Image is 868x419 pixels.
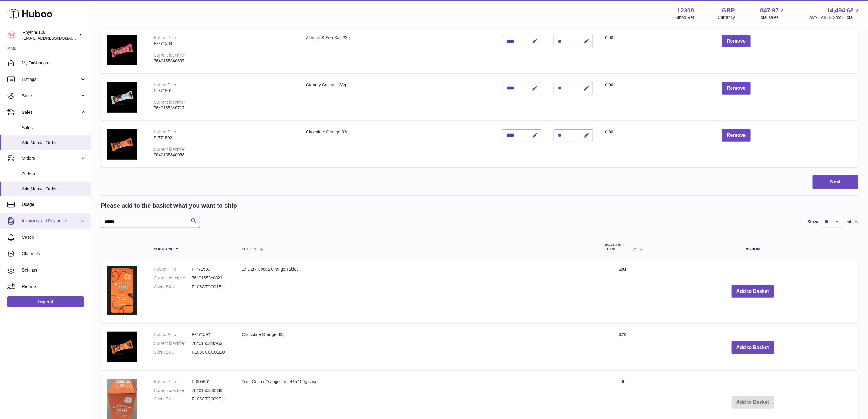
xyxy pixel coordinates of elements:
[22,218,80,224] span: Invoicing and Payments
[846,219,858,225] span: entries
[300,76,496,120] td: Creamy Coconut 33g
[154,275,192,281] dt: Current identifier
[154,147,185,152] div: Current identifier
[101,202,237,210] h2: Please add to the basket what you want to ship
[154,247,174,251] span: Huboo no
[154,332,192,338] dt: Huboo P no
[7,31,16,40] img: orders@rhythm108.com
[22,284,86,289] span: Returns
[192,341,230,346] dd: 7640155340953
[22,93,80,99] span: Stock
[813,175,858,189] button: Next
[192,332,230,338] dd: P-771592
[154,100,185,105] div: Current identifier
[732,341,774,354] button: Add to Basket
[605,35,613,40] span: 0.00
[718,15,735,20] div: Currency
[599,260,647,323] td: 291
[192,284,230,290] dd: R108CTCO01EU
[647,237,858,257] th: Action
[154,53,185,57] div: Current identifier
[300,123,496,167] td: Chocolate Orange 33g
[22,202,86,207] span: Usage
[22,36,89,40] span: [EMAIL_ADDRESS][DOMAIN_NAME]
[107,332,137,362] img: Chocolate Orange 33g
[192,388,230,393] dd: 7640155340830
[154,152,294,158] div: 7640155340953
[22,77,80,82] span: Listings
[7,296,84,307] a: Log out
[236,326,599,370] td: Chocolate Orange 33g
[107,35,137,65] img: Almond & Sea Salt 33g
[154,349,192,355] dt: Client SKU
[154,379,192,385] dt: Huboo P no
[759,6,786,20] a: 847.97 Total sales
[154,88,294,94] div: P-771591
[605,82,613,87] span: 0.00
[722,35,750,47] button: Remove
[107,82,137,113] img: Creamy Coconut 33g
[107,266,137,315] img: 1x Dark Cocoa Orange Tablet
[809,15,861,20] span: AVAILABLE Stock Total
[674,15,694,20] div: Huboo Ref
[722,6,735,15] strong: GBP
[827,6,854,15] span: 14,494.68
[722,129,750,142] button: Remove
[242,247,252,251] span: Title
[22,109,80,115] span: Sales
[154,396,192,402] dt: Client SKU
[154,284,192,290] dt: Client SKU
[154,35,176,40] div: Huboo P no
[154,135,294,141] div: P-771592
[154,130,176,134] div: Huboo P no
[22,251,86,257] span: Channels
[236,260,599,323] td: 1x Dark Cocoa Orange Tablet
[154,105,294,111] div: 7640155340717
[107,129,137,160] img: Chocolate Orange 33g
[154,266,192,272] dt: Huboo P no
[722,82,750,95] button: Remove
[22,140,86,146] span: Add Manual Order
[677,6,694,15] strong: 12308
[809,6,861,20] a: 14,494.68 AVAILABLE Stock Total
[192,379,230,385] dd: P-805561
[154,341,192,346] dt: Current identifier
[605,243,632,251] span: AVAILABLE Total
[22,171,86,177] span: Orders
[22,186,86,192] span: Add Manual Order
[192,266,230,272] dd: P-771580
[154,388,192,393] dt: Current identifier
[154,82,176,87] div: Huboo P no
[22,155,80,161] span: Orders
[300,29,496,73] td: Almond & Sea Salt 33g
[22,60,86,66] span: My Dashboard
[808,219,819,225] label: Show
[22,29,77,41] div: Rhythm 108
[192,275,230,281] dd: 7640155340823
[22,125,86,131] span: Sales
[760,6,779,15] span: 847.97
[154,41,294,47] div: P-771588
[154,58,294,64] div: 7640155340687
[192,396,230,402] dd: R108CTCO09EU
[22,234,86,240] span: Cases
[599,326,647,370] td: 276
[605,130,613,134] span: 0.00
[759,15,786,20] span: Total sales
[192,349,230,355] dd: R108CCOC01EU
[732,285,774,298] button: Add to Basket
[22,267,86,273] span: Settings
